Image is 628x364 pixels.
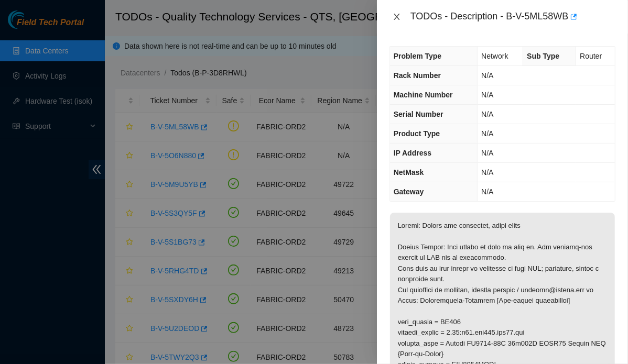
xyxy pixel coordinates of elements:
span: Problem Type [394,52,442,60]
span: N/A [481,149,493,157]
span: IP Address [394,149,431,157]
span: N/A [481,71,493,80]
span: N/A [481,91,493,99]
span: Gateway [394,187,424,196]
button: Close [389,12,404,22]
span: Rack Number [394,71,441,80]
div: TODOs - Description - B-V-5ML58WB [410,8,615,25]
span: Product Type [394,129,440,138]
span: N/A [481,129,493,138]
span: NetMask [394,168,424,177]
span: Router [580,52,602,60]
span: Machine Number [394,91,453,99]
span: N/A [481,110,493,118]
span: close [393,13,401,21]
span: N/A [481,168,493,177]
span: Serial Number [394,110,443,118]
span: Network [481,52,508,60]
span: Sub Type [527,52,559,60]
span: N/A [481,187,493,196]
